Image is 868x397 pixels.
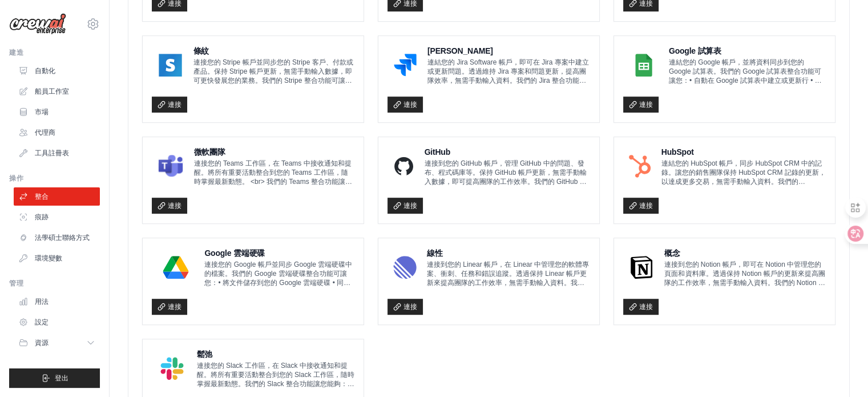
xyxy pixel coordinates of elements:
[627,54,661,77] img: Google 試算表標誌
[639,101,653,109] font: 連接
[168,101,181,109] font: 連接
[35,149,69,157] font: 工具註冊表
[391,256,419,279] img: 線性標誌
[204,248,265,258] font: Google 雲端硬碟
[391,155,417,178] img: GitHub 標誌
[35,87,69,95] font: 船員工作室
[427,260,589,314] font: 連接到您的 Linear 帳戶，在 Linear 中管理您的軟體專案、衝刺、任務和錯誤追蹤。透過保持 Linear 帳戶更新來提高團隊的工作效率，無需手動輸入資料。我們的 Linear 整合可讓...
[425,147,450,157] font: GitHub
[155,256,196,279] img: Google Drive 標誌
[193,46,209,55] font: 條紋
[155,155,186,178] img: Microsoft Teams 標誌
[35,318,49,326] font: 設定
[661,159,826,213] font: 連結您的 HubSpot 帳戶，同步 HubSpot CRM 中的記錄。讓您的銷售團隊保持 HubSpot CRM 記錄的更新，以達成更多交易，無需手動輸入資料。我們的 HubSpot 整合功能...
[55,374,68,382] font: 登出
[664,260,825,305] font: 連接到您的 Notion 帳戶，即可在 Notion 中管理您的頁面和資料庫。透過保持 Notion 帳戶的更新來提高團隊的工作效率，無需手動輸入資料。我們的 Notion 整合功能可讓您：• ...
[14,249,100,267] a: 環境變數
[14,313,100,331] a: 設定
[427,58,589,112] font: 連結您的 Jira Software 帳戶，即可在 Jira 專案中建立或更新問題。透過維持 Jira 專案和問題更新，提高團隊效率，無需手動輸入資料。我們的 Jira 整合功能讓您能夠：• 自...
[14,144,100,162] a: 工具註冊表
[168,202,181,210] font: 連接
[14,228,100,247] a: 法學碩士聯絡方式
[669,58,822,103] font: 連結您的 Google 帳戶，並將資料同步到您的 Google 試算表。我們的 Google 試算表整合功能可讓您：• 自動在 Google 試算表中建立或更新行 • 從 Google 試算表同...
[168,303,181,311] font: 連接
[427,248,443,258] font: 線性
[639,303,653,311] font: 連接
[9,368,100,388] button: 登出
[35,193,49,200] font: 整合
[193,58,353,112] font: 連接您的 Stripe 帳戶並同步您的 Stripe 客戶、付款或產品。保持 Stripe 帳戶更新，無需手動輸入數據，即可更快發展您的業務。我們的 Stripe 整合功能可讓您：• 在 Str...
[9,279,23,287] font: 管理
[664,248,680,258] font: 概念
[425,159,587,213] font: 連接到您的 GitHub 帳戶，管理 GitHub 中的問題、發布、程式碼庫等。保持 GitHub 帳戶更新，無需手動輸入數據，即可提高團隊的工作效率。我們的 GitHub 整合功能可讓您：• ...
[427,46,493,55] font: [PERSON_NAME]
[9,13,66,35] img: 標識
[155,54,185,77] img: 條紋標誌
[627,155,653,178] img: HubSpot 標誌
[14,208,100,226] a: 痕跡
[391,54,419,77] img: Jira 標誌
[14,82,100,101] a: 船員工作室
[155,357,189,380] img: Slack 標誌
[661,147,694,157] font: HubSpot
[194,159,354,204] font: 連接您的 Teams 工作區，在 Teams 中接收通知和提醒。將所有重要活動整合到您的 Teams 工作區，隨時掌握最新動態。 <br> 我們的 Teams 整合功能讓您能夠：<br> • 在...
[35,234,90,242] font: 法學碩士聯絡方式
[403,101,417,109] font: 連接
[35,298,49,306] font: 用法
[627,256,656,279] img: Notion 標誌
[14,103,100,121] a: 市場
[14,292,100,311] a: 用法
[194,147,225,157] font: 微軟團隊
[14,62,100,80] a: 自動化
[14,187,100,206] a: 整合
[14,123,100,142] a: 代理商
[197,350,213,359] font: 鬆弛
[403,202,417,210] font: 連接
[9,174,23,182] font: 操作
[811,342,868,397] div: 聊天小工具
[9,49,23,57] font: 建造
[35,213,49,221] font: 痕跡
[35,108,49,116] font: 市場
[639,202,653,210] font: 連接
[811,342,868,397] iframe: Chat Widget
[403,303,417,311] font: 連接
[35,67,55,75] font: 自動化
[14,334,100,352] button: 資源
[35,339,49,347] font: 資源
[204,260,352,296] font: 連接您的 Google 帳戶並同步 Google 雲端硬碟中的檔案。我們的 Google 雲端硬碟整合功能可讓您：• 將文件儲存到您的 Google 雲端硬碟 • 同步您的 Google 雲端硬...
[35,254,62,262] font: 環境變數
[669,46,721,55] font: Google 試算表
[35,129,55,137] font: 代理商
